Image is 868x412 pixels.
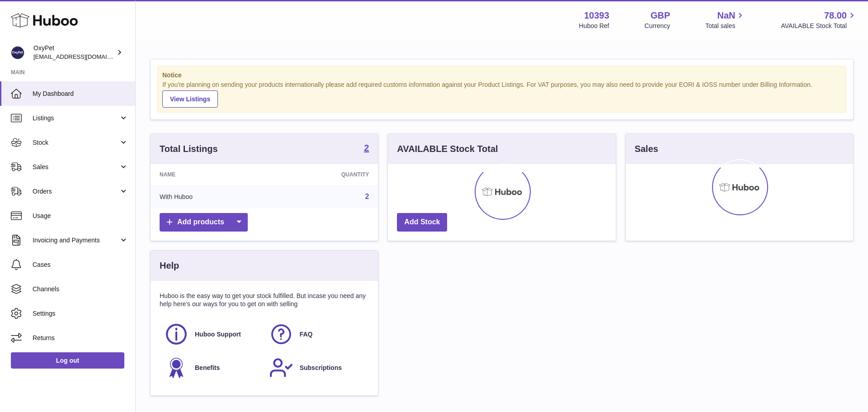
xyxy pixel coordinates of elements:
[33,236,119,245] span: Invoicing and Payments
[151,185,271,208] td: With Huboo
[164,355,260,380] a: Benefits
[162,71,841,80] strong: Notice
[579,22,609,30] div: Huboo Ref
[269,355,365,380] a: Subscriptions
[645,22,670,30] div: Currency
[364,143,369,152] strong: 2
[397,213,447,232] a: Add Stock
[162,81,841,108] div: If you're planning on sending your products internationally please add required customs informati...
[160,292,369,309] p: Huboo is the easy way to get your stock fulfilled. But incase you need any help here's our ways f...
[33,90,128,98] span: My Dashboard
[584,9,609,22] strong: 10393
[300,364,342,372] span: Subscriptions
[11,352,124,369] a: Log out
[705,22,745,30] span: Total sales
[33,114,119,123] span: Listings
[365,193,369,200] a: 2
[160,143,218,155] h3: Total Listings
[269,322,365,346] a: FAQ
[33,285,128,294] span: Channels
[164,322,260,346] a: Huboo Support
[151,164,271,185] th: Name
[33,334,128,342] span: Returns
[33,309,128,318] span: Settings
[781,9,857,30] a: 78.00 AVAILABLE Stock Total
[160,213,248,232] a: Add products
[397,143,498,155] h3: AVAILABLE Stock Total
[300,330,313,339] span: FAQ
[717,9,735,22] span: NaN
[33,44,115,61] div: OxyPet
[33,53,133,60] span: [EMAIL_ADDRESS][DOMAIN_NAME]
[33,187,119,196] span: Orders
[33,138,119,147] span: Stock
[33,212,128,220] span: Usage
[635,143,658,155] h3: Sales
[195,364,220,372] span: Benefits
[705,9,745,30] a: NaN Total sales
[271,164,378,185] th: Quantity
[781,22,857,30] span: AVAILABLE Stock Total
[160,260,179,272] h3: Help
[162,90,218,108] a: View Listings
[651,9,670,22] strong: GBP
[824,9,847,22] span: 78.00
[11,46,24,59] img: internalAdmin-10393@internal.huboo.com
[33,163,119,171] span: Sales
[195,330,241,339] span: Huboo Support
[33,260,128,269] span: Cases
[364,143,369,154] a: 2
